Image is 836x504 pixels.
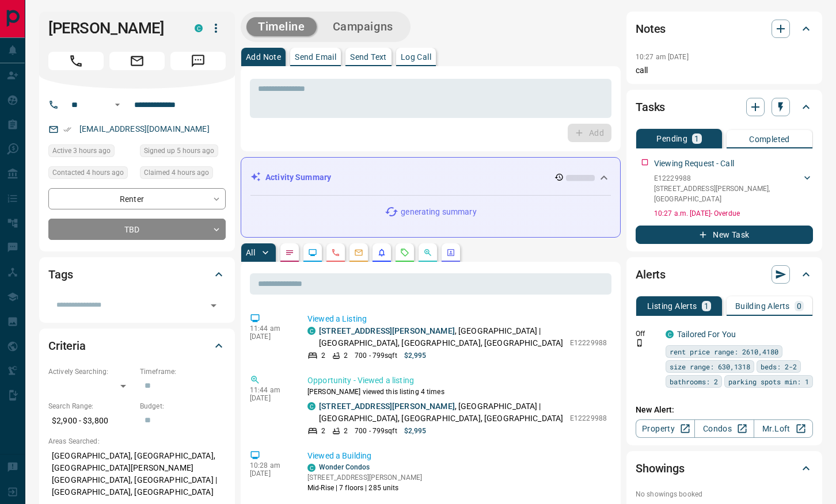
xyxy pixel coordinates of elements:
[735,302,790,310] p: Building Alerts
[250,324,290,333] p: 11:44 am
[797,302,801,310] p: 0
[344,426,348,436] p: 2
[307,483,422,493] p: Mid-Rise | 7 floors | 285 units
[404,350,427,361] p: $2,995
[307,375,607,387] p: Opportunity - Viewed a listing
[355,426,397,436] p: 700 - 799 sqft
[144,167,209,178] span: Claimed 4 hours ago
[48,52,104,70] span: Call
[728,376,809,387] span: parking spots min: 1
[636,64,813,77] p: call
[48,411,134,430] p: $2,900 - $3,800
[331,248,340,257] svg: Calls
[48,332,226,360] div: Criteria
[656,135,687,143] p: Pending
[307,387,607,397] p: [PERSON_NAME] viewed this listing 4 times
[206,297,222,314] button: Open
[319,325,564,349] p: , [GEOGRAPHIC_DATA] | [GEOGRAPHIC_DATA], [GEOGRAPHIC_DATA], [GEOGRAPHIC_DATA]
[308,248,317,257] svg: Lead Browsing Activity
[636,20,666,38] h2: Notes
[48,265,73,284] h2: Tags
[400,248,409,257] svg: Requests
[48,337,86,355] h2: Criteria
[140,166,226,182] div: Tue Sep 16 2025
[636,15,813,43] div: Notes
[355,350,397,361] p: 700 - 799 sqft
[48,19,177,37] h1: [PERSON_NAME]
[144,145,214,156] span: Signed up 5 hours ago
[694,419,754,438] a: Condos
[670,376,718,387] span: bathrooms: 2
[636,489,813,499] p: No showings booked
[319,326,455,335] a: [STREET_ADDRESS][PERSON_NAME]
[48,144,134,161] div: Tue Sep 16 2025
[570,338,607,348] p: E12229988
[677,330,736,339] a: Tailored For You
[636,98,665,116] h2: Tasks
[63,125,71,133] svg: Email Verified
[654,184,801,204] p: [STREET_ADDRESS][PERSON_NAME] , [GEOGRAPHIC_DATA]
[670,346,778,357] span: rent price range: 2610,4180
[250,469,290,478] p: [DATE]
[754,419,813,438] a: Mr.Loft
[694,135,699,143] p: 1
[654,173,801,184] p: E12229988
[48,219,226,240] div: TBD
[140,401,226,411] p: Budget:
[170,52,226,70] span: Message
[636,261,813,288] div: Alerts
[321,426,325,436] p: 2
[48,446,226,502] p: [GEOGRAPHIC_DATA], [GEOGRAPHIC_DATA], [GEOGRAPHIC_DATA][PERSON_NAME][GEOGRAPHIC_DATA], [GEOGRAPHI...
[295,53,336,61] p: Send Email
[404,426,427,436] p: $2,995
[636,339,644,347] svg: Push Notification Only
[636,419,695,438] a: Property
[636,53,689,61] p: 10:27 am [DATE]
[636,455,813,482] div: Showings
[319,402,455,411] a: [STREET_ADDRESS][PERSON_NAME]
[319,463,370,471] a: Wonder Condos
[111,98,124,112] button: Open
[246,53,281,61] p: Add Note
[52,167,124,178] span: Contacted 4 hours ago
[670,361,750,372] span: size range: 630,1318
[401,53,431,61] p: Log Call
[307,402,316,410] div: condos.ca
[446,248,455,257] svg: Agent Actions
[570,413,607,423] p: E12229988
[704,302,709,310] p: 1
[636,329,659,339] p: Off
[195,24,203,32] div: condos.ca
[344,350,348,361] p: 2
[401,206,476,218] p: generating summary
[666,330,674,338] div: condos.ca
[307,450,607,462] p: Viewed a Building
[654,158,734,170] p: Viewing Request - Call
[307,472,422,483] p: [STREET_ADDRESS][PERSON_NAME]
[647,302,697,310] p: Listing Alerts
[636,459,685,478] h2: Showings
[250,333,290,341] p: [DATE]
[79,124,210,133] a: [EMAIL_ADDRESS][DOMAIN_NAME]
[285,248,294,257] svg: Notes
[307,464,316,472] div: condos.ca
[250,167,611,188] div: Activity Summary
[654,171,813,207] div: E12229988[STREET_ADDRESS][PERSON_NAME],[GEOGRAPHIC_DATA]
[48,261,226,288] div: Tags
[140,144,226,161] div: Tue Sep 16 2025
[48,166,134,182] div: Tue Sep 16 2025
[636,265,666,284] h2: Alerts
[246,17,317,36] button: Timeline
[749,135,790,143] p: Completed
[48,366,134,377] p: Actively Searching:
[307,327,316,335] div: condos.ca
[636,93,813,121] div: Tasks
[654,208,813,219] p: 10:27 a.m. [DATE] - Overdue
[350,53,387,61] p: Send Text
[319,400,564,425] p: , [GEOGRAPHIC_DATA] | [GEOGRAPHIC_DATA], [GEOGRAPHIC_DATA], [GEOGRAPHIC_DATA]
[109,52,165,70] span: Email
[246,249,255,257] p: All
[423,248,432,257] svg: Opportunities
[250,461,290,469] p: 10:28 am
[250,386,290,394] p: 11:44 am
